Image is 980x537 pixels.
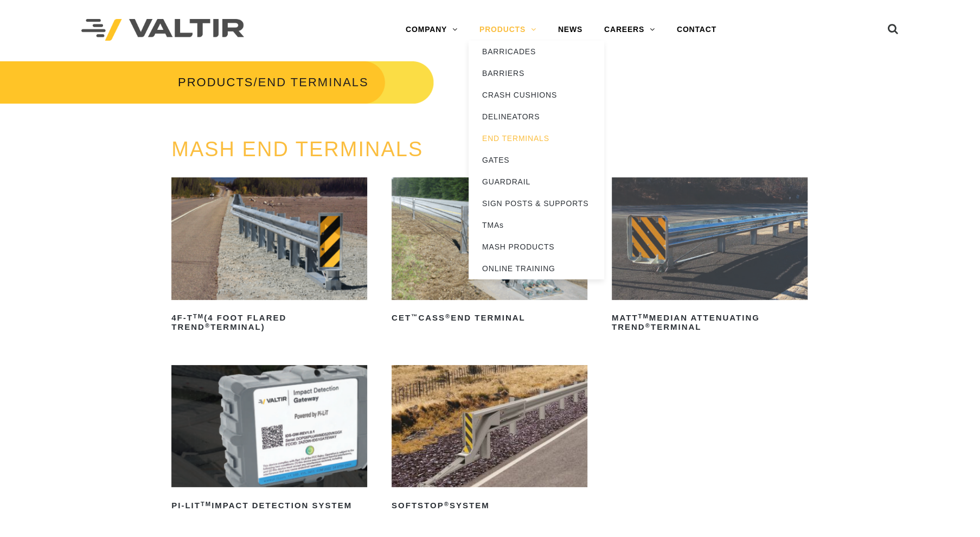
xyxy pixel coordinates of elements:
sup: TM [638,313,649,319]
a: MASH END TERMINALS [171,138,423,161]
a: TMAs [469,214,604,236]
a: CAREERS [593,19,666,41]
a: PI-LITTMImpact Detection System [171,365,367,514]
a: PRODUCTS [178,75,253,89]
a: BARRIERS [469,62,604,84]
sup: TM [193,313,204,319]
a: MASH PRODUCTS [469,236,604,258]
h2: CET CASS End Terminal [392,310,587,327]
sup: ® [445,313,451,319]
a: PRODUCTS [469,19,547,41]
sup: TM [201,501,212,507]
a: NEWS [547,19,593,41]
a: MATTTMMedian Attenuating TREND®Terminal [612,177,808,336]
a: CET™CASS®End Terminal [392,177,587,327]
sup: ® [205,322,210,329]
a: CONTACT [666,19,727,41]
a: GATES [469,149,604,171]
sup: ™ [411,313,418,319]
a: BARRICADES [469,41,604,62]
a: 4F-TTM(4 Foot Flared TREND®Terminal) [171,177,367,336]
span: END TERMINALS [258,75,369,89]
a: COMPANY [395,19,469,41]
sup: ® [645,322,650,329]
img: SoftStop System End Terminal [392,365,587,488]
h2: 4F-T (4 Foot Flared TREND Terminal) [171,310,367,336]
a: SoftStop®System [392,365,587,514]
a: CRASH CUSHIONS [469,84,604,106]
h2: SoftStop System [392,497,587,514]
img: Valtir [81,19,244,41]
a: DELINEATORS [469,106,604,127]
a: SIGN POSTS & SUPPORTS [469,193,604,214]
h2: PI-LIT Impact Detection System [171,497,367,514]
a: END TERMINALS [469,127,604,149]
a: ONLINE TRAINING [469,258,604,279]
sup: ® [444,501,450,507]
h2: MATT Median Attenuating TREND Terminal [612,310,808,336]
a: GUARDRAIL [469,171,604,193]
